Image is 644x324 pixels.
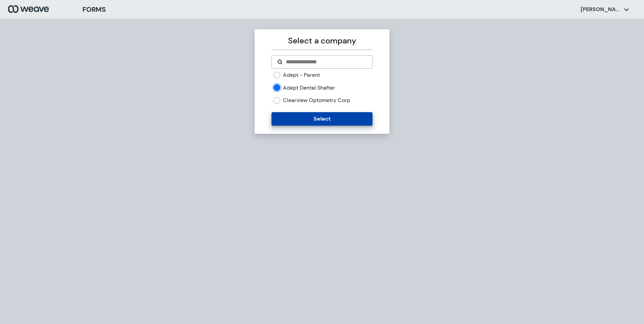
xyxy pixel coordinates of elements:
label: Adept - Parent [283,71,320,79]
button: Select [271,112,372,126]
p: [PERSON_NAME] [581,6,621,13]
label: Clearview Optometry Corp [283,97,350,104]
p: Select a company [271,35,372,47]
h3: FORMS [83,4,106,14]
input: Search [285,58,366,66]
label: Adept Dental Shafter [283,84,335,92]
